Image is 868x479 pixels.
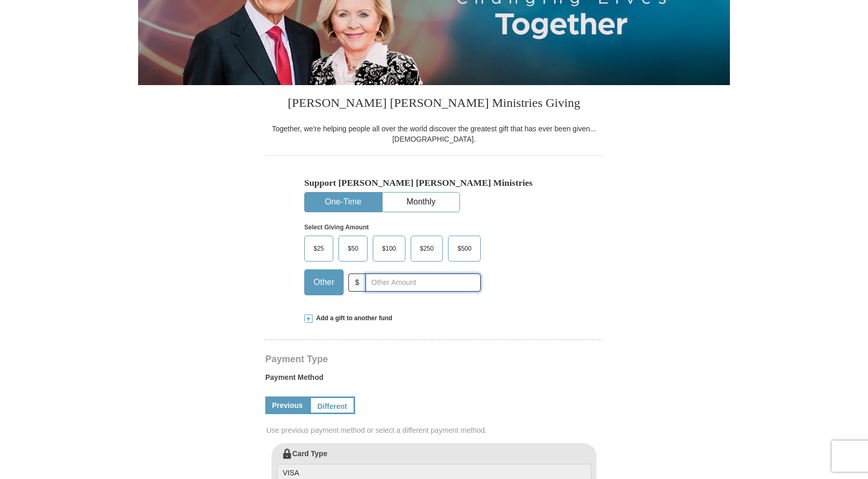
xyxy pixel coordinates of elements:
span: $250 [415,241,439,256]
span: $100 [377,241,401,256]
button: One-Time [305,193,382,212]
button: Monthly [383,193,459,212]
span: Use previous payment method or select a different payment method. [266,425,604,435]
a: Different [309,396,355,414]
a: Previous [265,396,309,414]
span: $25 [308,241,329,256]
label: Payment Method [265,372,603,388]
h4: Payment Type [265,355,603,363]
span: Other [308,275,340,290]
strong: Select Giving Amount [304,224,369,231]
span: $500 [452,241,477,256]
span: Add a gift to another fund [313,314,392,323]
div: Together, we're helping people all over the world discover the greatest gift that has ever been g... [265,124,603,144]
span: $ [348,273,366,292]
input: Other Amount [365,273,481,292]
span: $50 [343,241,363,256]
h3: [PERSON_NAME] [PERSON_NAME] Ministries Giving [265,85,603,124]
h5: Support [PERSON_NAME] [PERSON_NAME] Ministries [304,177,564,188]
